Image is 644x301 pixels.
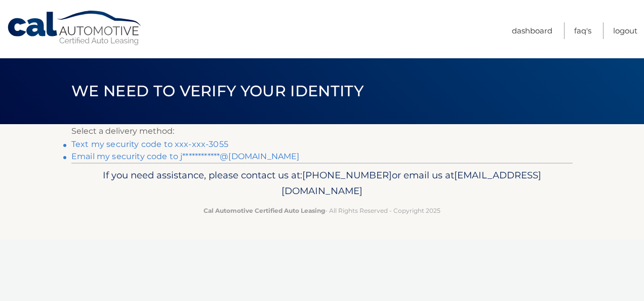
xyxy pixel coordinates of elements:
[71,139,228,149] a: Text my security code to xxx-xxx-3055
[574,22,591,39] a: FAQ's
[613,22,637,39] a: Logout
[302,169,392,181] span: [PHONE_NUMBER]
[78,167,566,200] p: If you need assistance, please contact us at: or email us at
[78,205,566,216] p: - All Rights Reserved - Copyright 2025
[71,82,364,100] span: We need to verify your identity
[512,22,552,39] a: Dashboard
[204,207,325,214] strong: Cal Automotive Certified Auto Leasing
[7,10,143,46] a: Cal Automotive
[71,124,573,138] p: Select a delivery method:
